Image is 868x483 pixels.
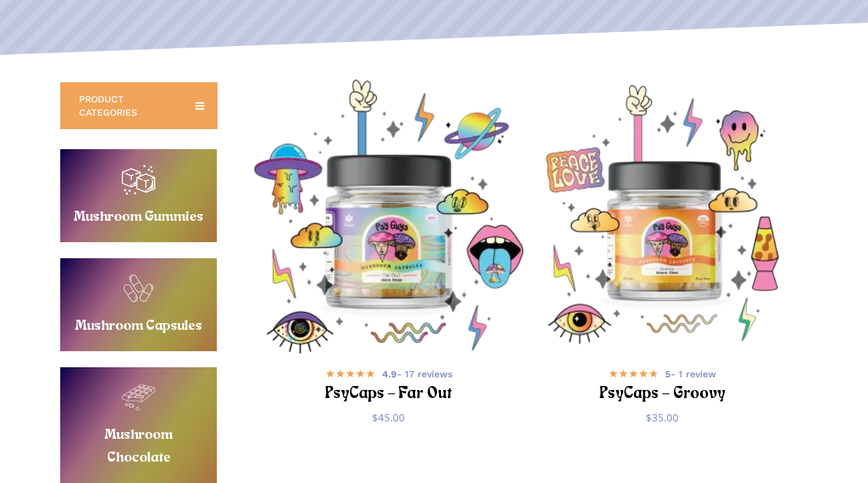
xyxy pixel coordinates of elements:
[665,367,716,381] span: - 1 review
[547,382,778,407] h2: PsyCaps – Groovy
[646,411,679,424] bdi: 35.00
[274,365,504,401] a: 4.9- 17 reviews PsyCaps – Far Out
[531,85,794,349] a: PsyCaps - Groovy
[382,369,397,379] b: 4.9
[531,85,794,349] img: Psychedelic mushroom capsules with colorful retro design.
[257,85,521,349] a: PsyCaps - Far Out
[79,92,179,119] span: PRODUCT CATEGORIES
[382,367,452,381] span: - 17 reviews
[372,411,378,424] span: $
[547,365,778,401] a: 5- 1 review PsyCaps – Groovy
[372,411,405,424] bdi: 45.00
[60,82,217,129] a: PRODUCT CATEGORIES
[252,80,526,354] img: Psychedelic mushroom capsules with colorful illustrations.
[646,411,652,424] span: $
[274,382,504,407] h2: PsyCaps – Far Out
[665,369,671,379] b: 5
